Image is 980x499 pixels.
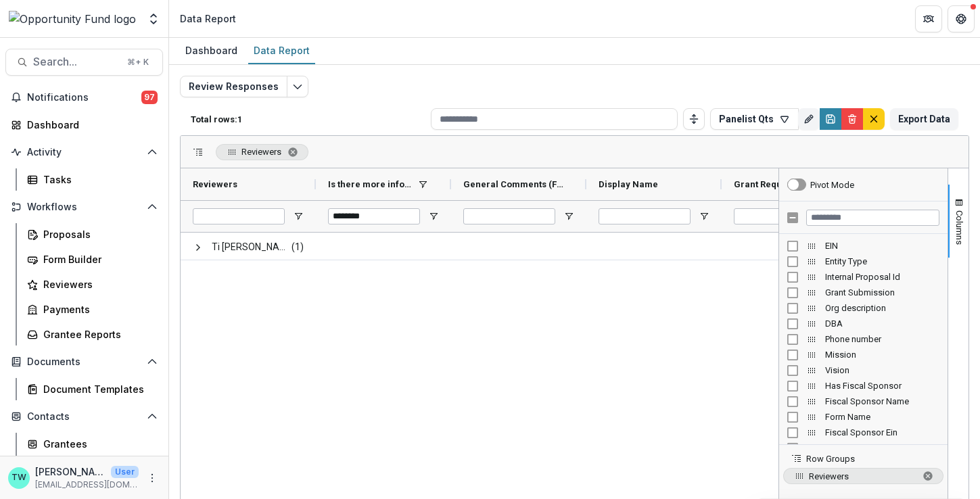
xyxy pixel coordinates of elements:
[43,327,152,341] div: Grantee Reports
[27,356,141,368] span: Documents
[779,269,948,285] div: Internal Proposal Id Column
[27,411,141,423] span: Contacts
[193,208,285,224] input: Reviewers Filter Input
[779,316,948,331] div: DBA Column
[287,76,308,97] button: Edit selected report
[27,92,141,103] span: Notifications
[27,201,141,213] span: Workflows
[43,252,152,266] div: Form Builder
[241,147,281,157] span: Reviewers
[43,277,152,291] div: Reviewers
[825,412,939,422] span: Form Name
[9,11,136,27] img: Opportunity Fund logo
[734,208,826,224] input: Grant Request Name (GRANT_PROP_TITLE) Filter Input
[43,382,152,396] div: Document Templates
[22,248,163,270] a: Form Builder
[5,351,163,373] button: Open Documents
[111,466,139,478] p: User
[5,141,163,163] button: Open Activity
[783,468,943,484] span: Reviewers. Press ENTER to sort. Press DELETE to remove
[779,238,948,254] div: EIN Column
[124,55,151,70] div: ⌘ + K
[825,350,939,360] span: Mission
[180,76,287,97] button: Review Responses
[174,9,241,28] nav: breadcrumb
[779,409,948,425] div: Form Name Column
[212,233,290,261] span: Ti [PERSON_NAME] <[DOMAIN_NAME][EMAIL_ADDRESS][DOMAIN_NAME]> <[DOMAIN_NAME][EMAIL_ADDRESS][DOMAIN...
[33,55,119,68] span: Search...
[180,11,236,26] div: Data Report
[291,233,304,261] span: (1)
[22,323,163,346] a: Grantee Reports
[428,211,439,222] button: Open Filter Menu
[798,108,820,130] button: Rename
[779,440,948,456] div: Fiscal Sponsor Email Column
[779,254,948,269] div: Entity Type Column
[779,331,948,347] div: Phone number Column
[779,425,948,440] div: Fiscal Sponsor Ein Column
[841,108,863,130] button: Delete
[863,108,885,130] button: default
[193,179,237,189] span: Reviewers
[216,144,308,160] div: Row Groups
[806,210,939,226] input: Filter Columns Input
[779,285,948,300] div: Grant Submission Column
[820,108,841,130] button: Save
[825,272,939,282] span: Internal Proposal Id
[144,470,160,486] button: More
[779,347,948,362] div: Mission Column
[825,287,939,298] span: Grant Submission
[463,179,563,189] span: General Comments (FORMATTED_TEXT)
[825,334,939,344] span: Phone number
[683,108,705,130] button: Toggle auto height
[5,114,163,136] a: Dashboard
[779,300,948,316] div: Org description Column
[809,471,916,481] span: Reviewers
[825,318,939,329] span: DBA
[954,210,964,245] span: Columns
[22,273,163,295] a: Reviewers
[734,179,834,189] span: Grant Request Name (GRANT_PROP_TITLE)
[43,302,152,316] div: Payments
[5,87,163,108] button: Notifications97
[27,147,141,158] span: Activity
[22,223,163,245] a: Proposals
[915,5,942,32] button: Partners
[5,406,163,427] button: Open Contacts
[248,41,315,60] div: Data Report
[43,437,152,451] div: Grantees
[463,208,555,224] input: General Comments (FORMATTED_TEXT) Filter Input
[248,38,315,64] a: Data Report
[825,256,939,266] span: Entity Type
[22,433,163,455] a: Grantees
[22,378,163,400] a: Document Templates
[22,168,163,191] a: Tasks
[43,227,152,241] div: Proposals
[144,5,163,32] button: Open entity switcher
[11,473,26,482] div: Ti Wilhelm
[328,208,420,224] input: Is there more information you need from the organization? (FORMATTED_TEXT) Filter Input
[825,241,939,251] span: EIN
[5,49,163,76] button: Search...
[35,479,139,491] p: [EMAIL_ADDRESS][DOMAIN_NAME]
[180,41,243,60] div: Dashboard
[825,427,939,437] span: Fiscal Sponsor Ein
[293,211,304,222] button: Open Filter Menu
[825,396,939,406] span: Fiscal Sponsor Name
[180,38,243,64] a: Dashboard
[890,108,958,130] button: Export Data
[599,208,691,224] input: Display Name Filter Input
[779,362,948,378] div: Vision Column
[35,465,106,479] p: [PERSON_NAME]
[328,179,413,189] span: Is there more information you need from the organization? (FORMATTED_TEXT)
[563,211,574,222] button: Open Filter Menu
[216,144,308,160] span: Reviewers. Press ENTER to sort. Press DELETE to remove
[22,298,163,320] a: Payments
[825,381,939,391] span: Has Fiscal Sponsor
[779,394,948,409] div: Fiscal Sponsor Name Column
[779,378,948,394] div: Has Fiscal Sponsor Column
[27,118,152,132] div: Dashboard
[5,196,163,218] button: Open Workflows
[806,454,855,464] span: Row Groups
[141,91,158,104] span: 97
